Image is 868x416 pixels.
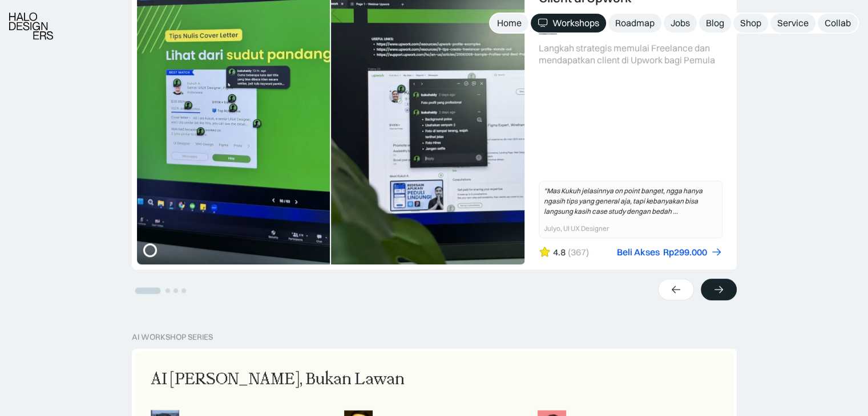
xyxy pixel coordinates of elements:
[568,246,589,258] div: (367)
[497,17,522,29] div: Home
[699,14,731,32] a: Blog
[173,288,178,293] button: Go to slide 3
[181,288,186,293] button: Go to slide 4
[706,17,724,29] div: Blog
[608,14,661,32] a: Roadmap
[135,288,160,294] button: Go to slide 1
[740,17,761,29] div: Shop
[671,17,690,29] div: Jobs
[490,14,528,32] a: Home
[818,14,858,32] a: Collab
[165,288,170,293] button: Go to slide 2
[553,246,566,258] div: 4.8
[531,14,606,32] a: Workshops
[663,246,707,258] div: Rp299.000
[617,246,722,258] a: Beli AksesRp299.000
[825,17,851,29] div: Collab
[664,14,697,32] a: Jobs
[777,17,809,29] div: Service
[132,285,188,295] ul: Select a slide to show
[552,17,599,29] div: Workshops
[151,368,405,391] div: AI [PERSON_NAME], Bukan Lawan
[617,246,660,258] div: Beli Akses
[615,17,655,29] div: Roadmap
[132,332,213,342] div: AI Workshop Series
[770,14,815,32] a: Service
[733,14,768,32] a: Shop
